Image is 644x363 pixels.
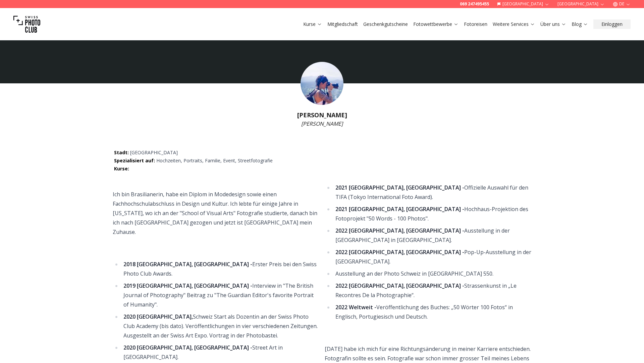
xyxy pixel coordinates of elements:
button: Fotowettbewerbe [411,19,461,29]
a: Weitere Services [493,21,535,28]
a: Blog [572,21,588,28]
p: [GEOGRAPHIC_DATA] [114,149,530,156]
button: Blog [569,19,591,29]
li: Hochhaus-Projektion des Fotoprojekt "50 Words - 100 Photos". [333,204,531,223]
strong: 2022 [GEOGRAPHIC_DATA], [GEOGRAPHIC_DATA] - [335,282,464,289]
li: Pop-Up-Ausstellung in der [GEOGRAPHIC_DATA]. [333,247,531,266]
button: Fotoreisen [461,19,490,29]
strong: 2022 Weltweit - [335,304,376,311]
strong: 2020 [GEOGRAPHIC_DATA], [GEOGRAPHIC_DATA] - [123,344,252,351]
button: Über uns [538,19,569,29]
button: Kurse [301,19,325,29]
span: Kurse : [114,165,129,172]
li: Ausstellung in der [GEOGRAPHIC_DATA] in [GEOGRAPHIC_DATA]. [333,226,531,245]
p: Hochzeiten, Portraits, Familie, Event, Streetfotografie [114,157,530,164]
li: Offizielle Auswahl für den TIFA (Tokyo International Foto Award). [333,183,531,202]
li: Interview in "The British Journal of Photography" Beitrag zu "The Guardian Editor's favorite Port... [121,281,319,309]
a: Über uns [540,21,566,28]
a: Fotoreisen [464,21,487,28]
strong: 2019 [GEOGRAPHIC_DATA], [GEOGRAPHIC_DATA] - [123,282,252,289]
span: Spezialisiert auf : [114,157,155,164]
strong: 2021 [GEOGRAPHIC_DATA], [GEOGRAPHIC_DATA] - [335,205,464,213]
strong: 2020 [GEOGRAPHIC_DATA], [123,313,193,320]
a: Mitgliedschaft [327,21,358,28]
a: 069 247495455 [460,1,489,7]
button: Weitere Services [490,19,538,29]
strong: 2021 [GEOGRAPHIC_DATA], [GEOGRAPHIC_DATA] - [335,184,464,191]
span: Stadt : [114,149,130,156]
a: Geschenkgutscheine [363,21,408,28]
strong: 2022 [GEOGRAPHIC_DATA], [GEOGRAPHIC_DATA] - [335,227,464,234]
li: Ausstellung an der Photo Schweiz in [GEOGRAPHIC_DATA] 550. [333,269,531,278]
strong: 2022 [GEOGRAPHIC_DATA], [GEOGRAPHIC_DATA] - [335,248,464,256]
a: Fotowettbewerbe [413,21,459,28]
p: Ich bin Brasilianerin, habe ein Diplom in Modedesign sowie einen Fachhochschulabschluss in Design... [113,190,319,237]
li: Strassenkunst in „Le Recontres De la Photographie“. [333,281,531,300]
button: Geschenkgutscheine [361,19,411,29]
button: Einloggen [593,19,631,29]
img: Swiss photo club [13,11,40,38]
li: Erster Preis bei den Swiss Photo Club Awards. [121,259,319,278]
strong: 2018 [GEOGRAPHIC_DATA], [GEOGRAPHIC_DATA] - [123,260,252,268]
a: Kurse [303,21,322,28]
button: Mitgliedschaft [325,19,361,29]
img: Fabiana Nunes [301,62,343,105]
li: Street Art in [GEOGRAPHIC_DATA]. [121,343,319,362]
li: Schweiz Start als Dozentin an der Swiss Photo Club Academy (bis dato). Veröffentlichungen in vier... [121,312,319,340]
li: Veröffentlichung des Buches: „50 Wörter 100 Fotos“ in Englisch, Portugiesisch und Deutsch. [333,302,531,321]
